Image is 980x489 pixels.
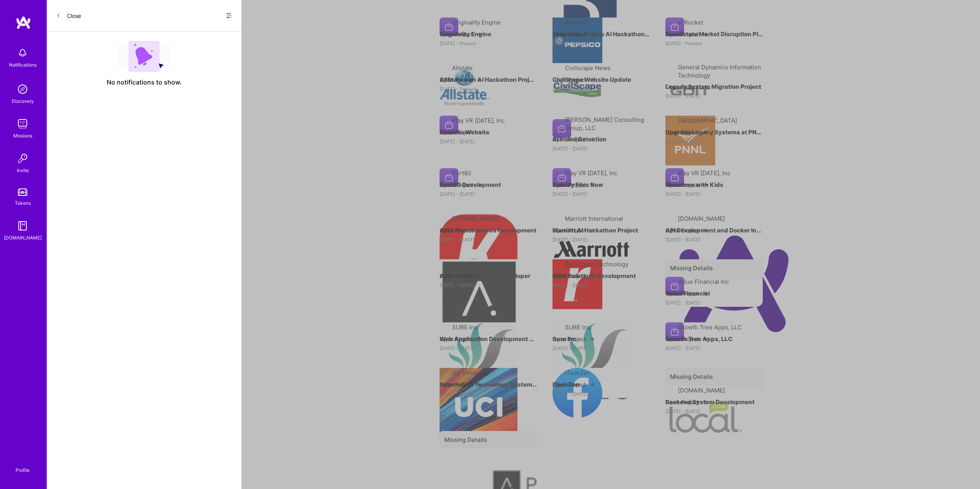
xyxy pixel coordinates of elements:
[4,234,42,242] div: [DOMAIN_NAME]
[15,199,31,207] div: Tokens
[15,218,30,234] img: guide book
[9,61,37,69] div: Notifications
[15,116,30,132] img: teamwork
[13,132,32,140] div: Missions
[18,188,27,196] img: tokens
[16,466,30,473] div: Profile
[15,151,30,166] img: Invite
[15,81,30,97] img: discovery
[107,78,182,86] span: No notifications to show.
[15,45,30,61] img: bell
[56,9,81,22] button: Close
[17,166,29,174] div: Invite
[13,458,32,473] a: Profile
[12,97,34,105] div: Discovery
[16,16,31,30] img: logo
[118,41,170,72] img: empty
